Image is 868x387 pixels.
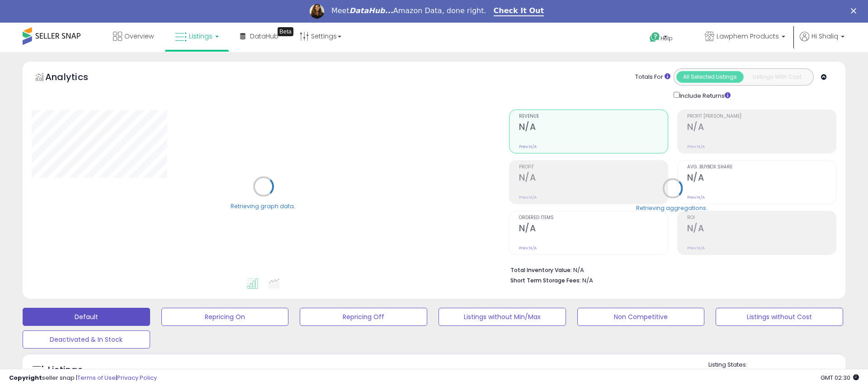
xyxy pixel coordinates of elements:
span: DataHub [250,32,278,41]
div: Totals For [635,73,670,81]
button: Listings With Cost [743,71,811,83]
a: Lawphem Products [698,23,792,52]
a: Terms of Use [77,373,116,382]
div: Tooltip anchor [278,27,293,36]
i: Get Help [649,32,660,43]
button: Repricing Off [300,308,427,326]
button: All Selected Listings [676,71,744,83]
span: Help [660,34,673,42]
div: Meet Amazon Data, done right. [331,6,486,15]
i: DataHub... [349,6,393,15]
a: Settings [293,23,348,50]
a: Overview [106,23,160,50]
button: Non Competitive [577,308,705,326]
button: Listings without Cost [716,308,843,326]
button: Listings without Min/Max [439,308,566,326]
img: Profile image for Georgie [310,4,324,19]
h5: Analytics [45,71,106,86]
span: Hi Shaliq [811,32,838,41]
button: Deactivated & In Stock [23,330,150,349]
a: Check It Out [494,6,544,16]
div: Include Returns [667,90,741,100]
div: Close [851,8,860,14]
a: Privacy Policy [117,373,157,382]
button: Repricing On [161,308,289,326]
span: 2025-10-7 02:30 GMT [821,373,859,382]
button: Default [23,308,150,326]
span: Overview [124,32,154,41]
a: Help [642,25,690,52]
div: Retrieving graph data.. [231,202,297,210]
div: seller snap | | [9,374,157,382]
div: Retrieving aggregations.. [636,204,709,212]
a: Listings [168,23,226,50]
span: Lawphem Products [717,32,779,41]
strong: Copyright [9,373,42,382]
span: Listings [189,32,212,41]
a: Hi Shaliq [800,32,844,52]
a: DataHub [233,23,285,50]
